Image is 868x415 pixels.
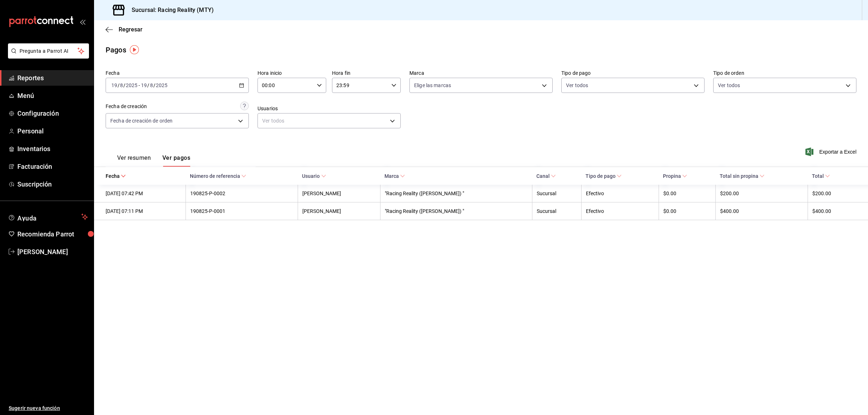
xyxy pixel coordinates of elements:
[153,82,156,88] span: /
[586,208,654,214] div: Efectivo
[110,117,173,124] span: Fecha de creación de orden
[537,191,577,196] div: Sucursal
[139,82,140,88] span: -
[118,82,120,88] span: /
[106,173,126,179] span: Fecha
[17,144,88,154] span: Inventarios
[130,45,139,54] img: Tooltip marker
[409,70,553,76] label: Marca
[663,208,711,214] div: $0.00
[812,173,830,179] span: Total
[720,208,803,214] div: $400.00
[106,70,249,76] label: Fecha
[126,6,214,14] h3: Sucursal: Racing Reality (MTY)
[5,52,89,60] a: Pregunta a Parrot AI
[20,47,78,55] span: Pregunta a Parrot AI
[414,82,451,89] span: Elige las marcas
[106,208,181,214] div: [DATE] 07:11 PM
[258,113,401,128] div: Ver todos
[106,26,142,33] button: Regresar
[586,191,654,196] div: Efectivo
[125,82,138,88] input: ----
[663,173,687,179] span: Propina
[720,173,765,179] span: Total sin propina
[80,19,85,25] button: open_drawer_menu
[17,179,88,189] span: Suscripción
[566,82,588,89] span: Ver todos
[258,70,326,76] label: Hora inicio
[258,106,401,111] label: Usuarios
[17,247,88,257] span: [PERSON_NAME]
[17,126,88,136] span: Personal
[106,44,126,55] div: Pagos
[537,208,577,214] div: Sucursal
[120,82,123,88] input: --
[713,70,856,76] label: Tipo de orden
[17,91,88,100] span: Menú
[190,191,293,196] div: 190825-P-0002
[17,229,88,239] span: Recomienda Parrot
[302,173,326,179] span: Usuario
[123,82,125,88] span: /
[117,154,151,167] button: Ver resumen
[812,208,856,214] div: $400.00
[586,173,622,179] span: Tipo de pago
[106,191,181,196] div: [DATE] 07:42 PM
[106,103,147,110] div: Fecha de creación
[384,173,405,179] span: Marca
[147,82,149,88] span: /
[385,191,528,196] div: "Racing Reality ([PERSON_NAME]) "
[17,73,88,83] span: Reportes
[119,26,142,33] span: Regresar
[141,82,147,88] input: --
[9,405,88,412] span: Sugerir nueva función
[302,208,375,214] div: [PERSON_NAME]
[720,191,803,196] div: $200.00
[111,82,118,88] input: --
[302,191,375,196] div: [PERSON_NAME]
[8,43,89,59] button: Pregunta a Parrot AI
[17,213,78,221] span: Ayuda
[150,82,153,88] input: --
[663,191,711,196] div: $0.00
[807,147,856,156] button: Exportar a Excel
[117,154,190,167] div: navigation tabs
[332,70,401,76] label: Hora fin
[162,154,190,167] button: Ver pagos
[190,173,246,179] span: Número de referencia
[718,82,740,89] span: Ver todos
[17,162,88,171] span: Facturación
[812,191,856,196] div: $200.00
[561,70,705,76] label: Tipo de pago
[190,208,293,214] div: 190825-P-0001
[17,108,88,118] span: Configuración
[536,173,556,179] span: Canal
[156,82,168,88] input: ----
[385,208,528,214] div: "Racing Reality ([PERSON_NAME]) "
